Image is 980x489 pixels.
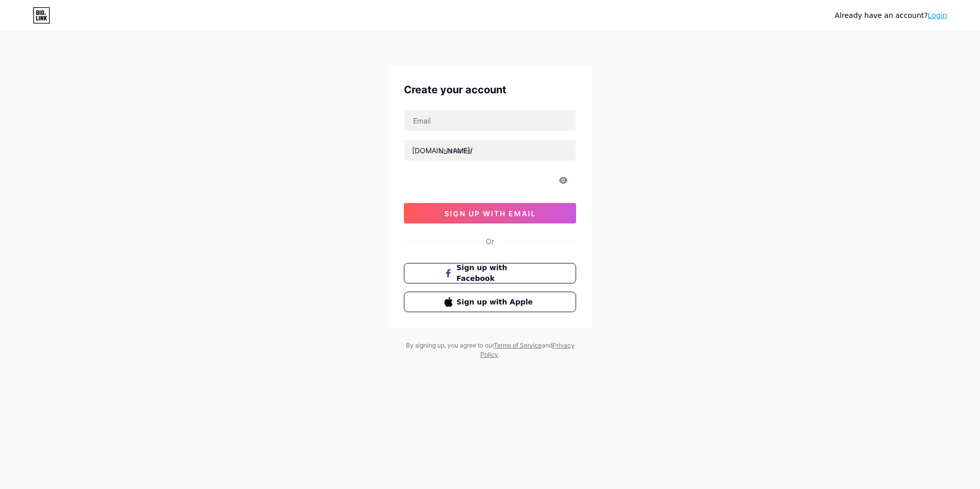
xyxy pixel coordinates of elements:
span: Sign up with Facebook [457,262,536,284]
a: Terms of Service [494,341,542,349]
div: Already have an account? [835,10,947,21]
div: [DOMAIN_NAME]/ [412,145,473,156]
button: Sign up with Facebook [404,263,576,283]
div: Create your account [404,82,576,97]
a: Login [928,11,947,19]
button: sign up with email [404,203,576,223]
div: Or [486,236,494,247]
span: sign up with email [444,209,536,218]
div: By signing up, you agree to our and . [403,341,577,359]
input: Email [404,110,576,131]
input: username [404,140,576,160]
button: Sign up with Apple [404,292,576,312]
span: Sign up with Apple [457,297,536,308]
